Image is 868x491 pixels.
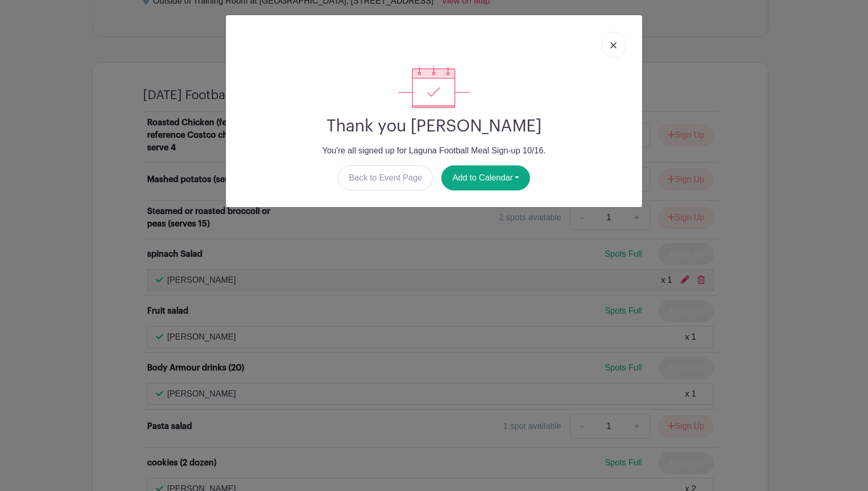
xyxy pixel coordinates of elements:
p: You're all signed up for Laguna Football Meal Sign-up 10/16. [234,145,634,157]
img: close_button-5f87c8562297e5c2d7936805f587ecaba9071eb48480494691a3f1689db116b3.svg [610,42,617,49]
img: signup_complete-c468d5dda3e2740ee63a24cb0ba0d3ce5d8a4ecd24259e683200fb1569d990c8.svg [398,66,470,108]
a: Back to Event Page [338,165,433,190]
h2: Thank you [PERSON_NAME] [234,116,634,136]
button: Add to Calendar [441,165,530,190]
